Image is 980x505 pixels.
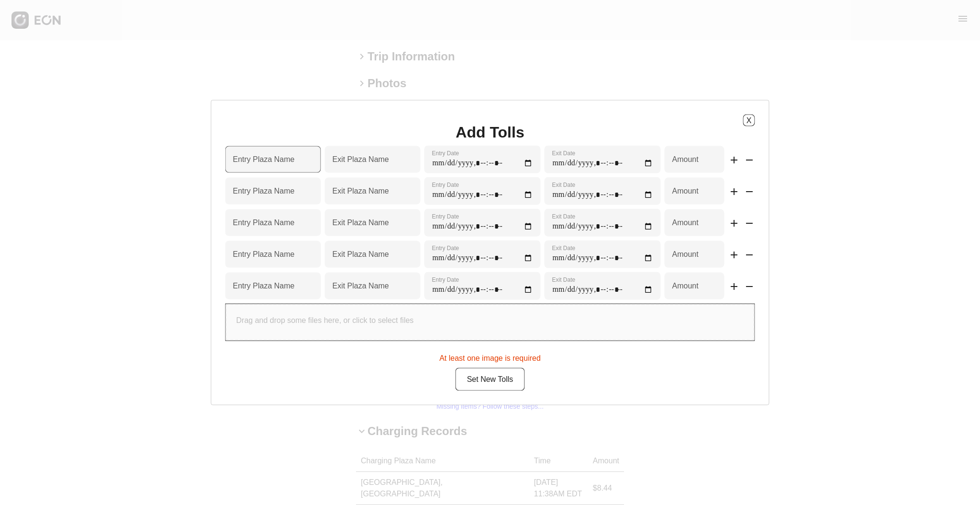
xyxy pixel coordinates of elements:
span: add [728,217,740,229]
label: Exit Date [552,149,576,157]
label: Exit Date [552,181,576,189]
label: Entry Date [432,181,459,189]
span: add [728,185,740,197]
p: Drag and drop some files here, or click to select files [236,315,414,326]
label: Exit Date [552,213,576,220]
label: Entry Plaza Name [233,217,295,229]
span: remove [744,185,755,197]
span: add [728,154,740,165]
span: remove [744,280,755,292]
span: remove [744,154,755,165]
span: remove [744,217,755,229]
label: Amount [672,280,699,292]
h1: Add Tolls [456,126,524,138]
label: Exit Plaza Name [333,280,389,292]
label: Amount [672,249,699,260]
label: Entry Plaza Name [233,185,295,197]
label: Entry Date [432,244,459,252]
label: Exit Date [552,276,576,284]
label: Exit Plaza Name [333,249,389,260]
label: Entry Date [432,213,459,220]
label: Exit Plaza Name [333,154,389,165]
div: At least one image is required [225,349,755,364]
label: Amount [672,154,699,165]
label: Entry Plaza Name [233,154,295,165]
label: Amount [672,217,699,229]
label: Entry Date [432,276,459,284]
span: add [728,280,740,292]
label: Exit Date [552,244,576,252]
label: Entry Plaza Name [233,249,295,260]
label: Exit Plaza Name [333,217,389,229]
label: Entry Plaza Name [233,280,295,292]
button: Set New Tolls [456,368,525,391]
label: Exit Plaza Name [333,185,389,197]
button: X [743,115,755,126]
span: remove [744,249,755,260]
label: Entry Date [432,149,459,157]
span: add [728,249,740,260]
label: Amount [672,185,699,197]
